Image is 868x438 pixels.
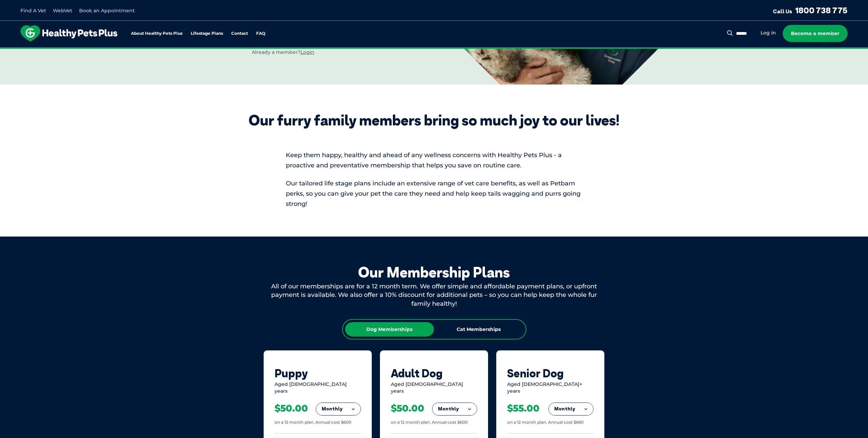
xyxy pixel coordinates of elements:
[264,282,605,308] div: All of our memberships are for a 12 month term. We offer simple and affordable payment plans, or ...
[316,403,361,415] button: Monthly
[307,48,561,54] span: Proactive, preventative wellness program designed to keep your pet healthier and happier for longer
[20,25,117,42] img: hpp-logo
[169,49,397,56] div: Already a member?
[286,180,580,208] span: Our tailored life stage plans include an extensive range of vet care benefits, as well as Petbarn...
[345,322,434,336] div: Dog Memberships
[131,31,182,36] a: About Healthy Pets Plus
[191,31,223,36] a: Lifestage Plans
[432,403,477,415] button: Monthly
[726,30,734,36] button: Search
[761,30,776,36] a: Log in
[773,5,848,15] a: Call Us1800 738 775
[20,7,46,14] a: Find A Vet
[507,403,540,414] div: $55.00
[275,367,361,380] div: Puppy
[391,367,477,380] div: Adult Dog
[391,381,477,394] div: Aged [DEMOGRAPHIC_DATA] years
[231,31,248,36] a: Contact
[275,381,361,394] div: Aged [DEMOGRAPHIC_DATA] years
[783,25,848,42] a: Become a member
[391,420,468,425] div: on a 12 month plan. Annual cost $600
[507,381,593,394] div: Aged [DEMOGRAPHIC_DATA]+ years
[264,264,605,281] div: Our Membership Plans
[256,31,265,36] a: FAQ
[53,7,72,14] a: WebVet
[275,403,308,414] div: $50.00
[275,420,351,425] div: on a 12 month plan. Annual cost $600
[249,112,619,129] div: Our furry family members bring so much joy to our lives!
[300,49,314,55] a: Login
[435,322,523,336] div: Cat Memberships
[79,7,135,14] a: Book an Appointment
[507,367,593,380] div: Senior Dog
[773,8,792,15] span: Call Us
[286,151,562,169] span: Keep them happy, healthy and ahead of any wellness concerns with Healthy Pets Plus - a proactive ...
[391,403,424,414] div: $50.00
[549,403,593,415] button: Monthly
[507,420,584,425] div: on a 12 month plan. Annual cost $660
